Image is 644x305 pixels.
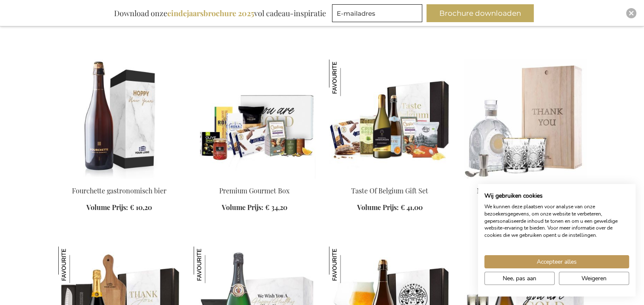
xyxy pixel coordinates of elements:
[194,60,315,179] img: Premium Gourmet Box
[626,8,636,18] div: Close
[194,247,230,283] img: Champagne Apéro Box
[332,4,425,25] form: marketing offers and promotions
[357,203,399,212] span: Volume Prijs:
[629,11,634,16] img: Close
[58,60,180,179] img: Fourchette beer 75 cl
[357,203,423,213] a: Volume Prijs: € 41,00
[72,186,166,195] a: Fourchette gastronomisch bier
[464,60,586,179] img: MM Antverpia Gin Gift Set
[332,4,422,22] input: E-mailadres
[477,186,573,195] a: MM Antverpia Gin Geschenkset
[464,176,586,184] a: MM Antverpia Gin Gift Set
[86,203,128,212] span: Volume Prijs:
[130,203,152,212] span: € 10,20
[58,176,180,184] a: Fourchette beer 75 cl
[110,4,330,22] div: Download onze vol cadeau-inspiratie
[503,274,536,283] span: Nee, pas aan
[484,255,629,268] button: Accepteer alle cookies
[351,186,428,195] a: Taste Of Belgium Gift Set
[537,257,577,266] span: Accepteer alles
[58,247,95,283] img: Luxe Gastronomische Gift Box
[167,8,254,18] b: eindejaarsbrochure 2025
[329,176,451,184] a: Taste Of Belgium Gift Set Taste Of Belgium Gift Set
[329,60,451,179] img: Taste Of Belgium Gift Set
[484,272,555,285] button: Pas cookie voorkeuren aan
[426,4,534,22] button: Brochure downloaden
[401,203,423,212] span: € 41,00
[329,247,366,283] img: Fourchette Bier Gift Box
[484,203,629,239] p: We kunnen deze plaatsen voor analyse van onze bezoekersgegevens, om onze website te verbeteren, g...
[581,274,607,283] span: Weigeren
[86,203,152,213] a: Volume Prijs: € 10,20
[559,272,629,285] button: Alle cookies weigeren
[329,60,366,96] img: Taste Of Belgium Gift Set
[484,192,629,200] h2: Wij gebruiken cookies
[194,176,315,184] a: Premium Gourmet Box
